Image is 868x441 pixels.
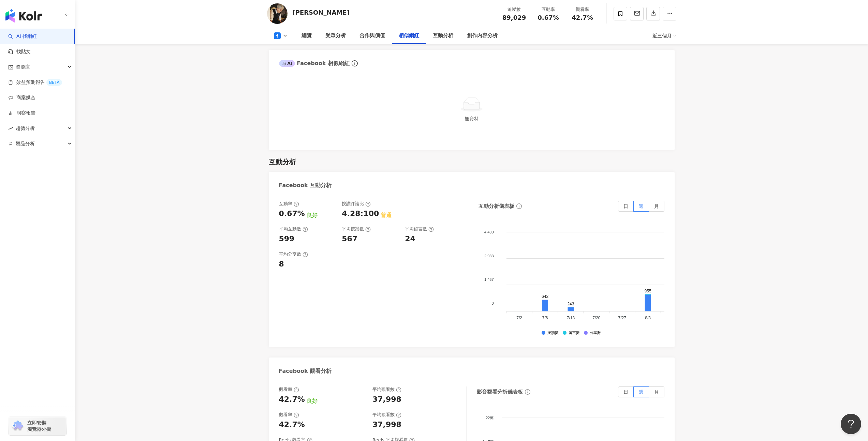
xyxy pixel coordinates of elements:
[477,389,523,396] div: 影音觀看分析儀表板
[623,203,628,209] span: 日
[8,79,62,86] a: 效益預測報告BETA
[325,32,346,40] div: 受眾分析
[467,32,498,40] div: 創作內容分析
[654,203,659,209] span: 月
[524,388,531,396] span: info-circle
[279,60,350,67] div: Facebook 相似網紅
[515,202,523,210] span: info-circle
[567,316,575,320] tspan: 7/13
[16,136,35,151] span: 競品分析
[486,416,494,420] tspan: 22萬
[301,32,312,40] div: 總覽
[279,60,295,67] div: AI
[465,116,479,121] span: 無資料
[279,394,305,405] div: 42.7%
[652,30,676,41] div: 近三個月
[8,126,13,131] span: rise
[433,32,453,40] div: 互動分析
[279,412,299,418] div: 觀看率
[8,110,35,117] a: 洞察報告
[8,48,31,55] a: 找貼文
[484,230,494,234] tspan: 4,400
[501,6,527,13] div: 追蹤數
[27,420,51,432] span: 立即安裝 瀏覽器外掛
[484,277,494,282] tspan: 1,467
[279,234,295,244] div: 599
[342,201,371,207] div: 按讚評論比
[372,394,401,405] div: 37,998
[279,367,332,375] div: Facebook 觀看分析
[502,14,526,21] span: 89,029
[11,421,24,431] img: chrome extension
[267,3,288,24] img: KOL Avatar
[279,209,305,219] div: 0.67%
[279,251,308,257] div: 平均分享數
[569,331,580,335] div: 留言數
[516,316,522,320] tspan: 7/2
[307,397,318,405] div: 良好
[359,32,385,40] div: 合作與價值
[592,316,601,320] tspan: 7/20
[279,386,299,393] div: 觀看率
[484,254,494,258] tspan: 2,933
[542,316,548,320] tspan: 7/6
[372,386,401,393] div: 平均觀看數
[279,182,332,189] div: Facebook 互動分析
[16,59,30,75] span: 資源庫
[572,14,593,21] span: 42.7%
[279,259,284,270] div: 8
[654,389,659,395] span: 月
[645,316,651,320] tspan: 8/3
[16,121,35,136] span: 趨勢分析
[279,201,299,207] div: 互動率
[399,32,419,40] div: 相似網紅
[479,203,514,210] div: 互動分析儀表板
[342,226,371,232] div: 平均按讚數
[491,301,494,305] tspan: 0
[5,9,42,22] img: logo
[405,234,415,244] div: 24
[342,209,379,219] div: 4.28:100
[381,212,392,219] div: 普通
[590,331,601,335] div: 分享數
[639,203,644,209] span: 週
[535,6,561,13] div: 互動率
[8,94,35,101] a: 商案媒合
[279,226,308,232] div: 平均互動數
[9,417,66,435] a: chrome extension立即安裝 瀏覽器外掛
[351,59,359,67] span: info-circle
[639,389,644,395] span: 週
[293,8,350,17] div: [PERSON_NAME]
[618,316,627,320] tspan: 7/27
[841,414,861,434] iframe: Help Scout Beacon - Open
[8,33,37,40] a: searchAI 找網紅
[372,412,401,418] div: 平均觀看數
[405,226,434,232] div: 平均留言數
[538,14,559,21] span: 0.67%
[372,420,401,430] div: 37,998
[570,6,595,13] div: 觀看率
[342,234,357,244] div: 567
[269,157,296,167] div: 互動分析
[547,331,559,335] div: 按讚數
[307,212,318,219] div: 良好
[279,420,305,430] div: 42.7%
[623,389,628,395] span: 日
